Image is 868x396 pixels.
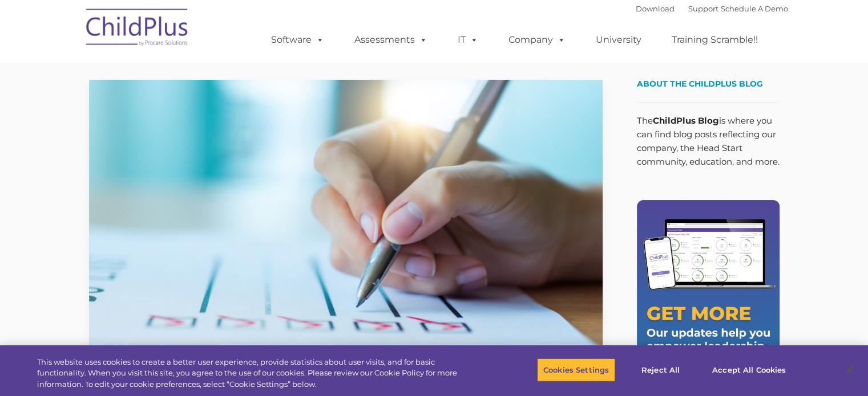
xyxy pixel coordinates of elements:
[837,357,862,382] button: Close
[636,4,675,13] a: Download
[637,114,780,169] p: The is where you can find blog posts reflecting our company, the Head Start community, education,...
[497,28,577,51] a: Company
[660,28,769,51] a: Training Scramble!!
[636,4,788,13] font: |
[721,4,788,13] a: Schedule A Demo
[446,28,490,51] a: IT
[584,28,653,51] a: University
[653,115,719,126] strong: ChildPlus Blog
[637,79,763,89] span: About the ChildPlus Blog
[89,80,603,368] img: Efficiency Boost: ChildPlus Online's Enhanced Family Pre-Application Process - Streamlining Appli...
[260,28,336,51] a: Software
[537,358,615,382] button: Cookies Settings
[37,357,478,390] div: This website uses cookies to create a better user experience, provide statistics about user visit...
[80,1,195,58] img: ChildPlus by Procare Solutions
[625,358,696,382] button: Reject All
[688,4,718,13] a: Support
[706,358,792,382] button: Accept All Cookies
[343,28,439,51] a: Assessments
